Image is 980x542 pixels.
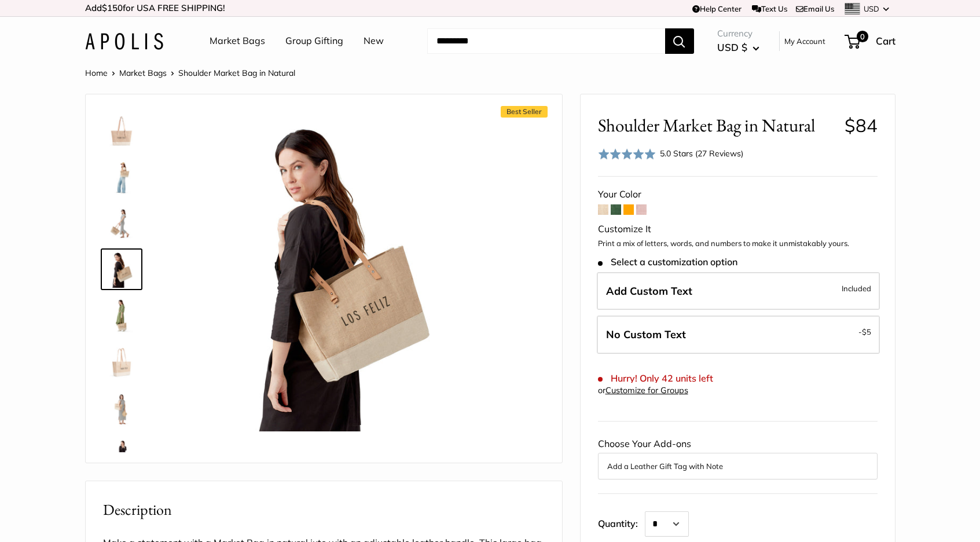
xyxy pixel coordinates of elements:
[717,41,747,53] span: USD $
[85,68,108,78] a: Home
[364,32,384,50] a: New
[101,248,142,290] a: Shoulder Market Bag in Natural
[103,436,140,473] img: Shoulder Market Bag in Natural
[101,202,142,244] a: Shoulder Market Bag in Natural
[101,387,142,429] a: Shoulder Market Bag in Natural
[178,112,497,431] img: Shoulder Market Bag in Natural
[692,4,742,13] a: Help Center
[605,385,688,395] a: Customize for Groups
[784,34,825,48] a: My Account
[501,106,548,118] span: Best Seller
[101,341,142,383] a: Shoulder Market Bag in Natural
[606,328,686,341] span: No Custom Text
[103,204,140,241] img: Shoulder Market Bag in Natural
[862,327,871,336] span: $5
[665,28,694,54] button: Search
[842,281,871,295] span: Included
[598,257,737,268] span: Select a customization option
[598,115,836,136] span: Shoulder Market Bag in Natural
[103,251,140,288] img: Shoulder Market Bag in Natural
[598,221,878,238] div: Customize It
[607,459,868,473] button: Add a Leather Gift Tag with Note
[598,373,713,384] span: Hurry! Only 42 units left
[427,28,665,54] input: Search...
[210,32,265,50] a: Market Bags
[796,4,834,13] a: Email Us
[103,343,140,380] img: Shoulder Market Bag in Natural
[858,325,871,339] span: -
[101,295,142,336] a: Shoulder Market Bag in Natural
[85,33,163,50] img: Apolis
[846,32,895,50] a: 0 Cart
[598,238,878,250] p: Print a mix of letters, words, and numbers to make it unmistakably yours.
[864,4,879,13] span: USD
[876,35,895,47] span: Cart
[856,31,868,42] span: 0
[845,114,878,137] span: $84
[103,112,140,149] img: Shoulder Market Bag in Natural
[119,68,167,78] a: Market Bags
[178,68,295,78] span: Shoulder Market Bag in Natural
[597,316,880,354] label: Leave Blank
[598,383,688,398] div: or
[85,65,295,80] nav: Breadcrumb
[597,272,880,310] label: Add Custom Text
[606,284,692,298] span: Add Custom Text
[103,297,140,334] img: Shoulder Market Bag in Natural
[103,158,140,195] img: Shoulder Market Bag in Natural
[103,390,140,427] img: Shoulder Market Bag in Natural
[101,434,142,475] a: Shoulder Market Bag in Natural
[598,435,878,479] div: Choose Your Add-ons
[103,499,545,521] h2: Description
[598,186,878,203] div: Your Color
[752,4,787,13] a: Text Us
[102,2,123,13] span: $150
[285,32,343,50] a: Group Gifting
[101,109,142,151] a: Shoulder Market Bag in Natural
[717,25,759,42] span: Currency
[717,38,759,57] button: USD $
[101,156,142,197] a: Shoulder Market Bag in Natural
[598,508,645,537] label: Quantity:
[660,147,743,160] div: 5.0 Stars (27 Reviews)
[598,145,744,162] div: 5.0 Stars (27 Reviews)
